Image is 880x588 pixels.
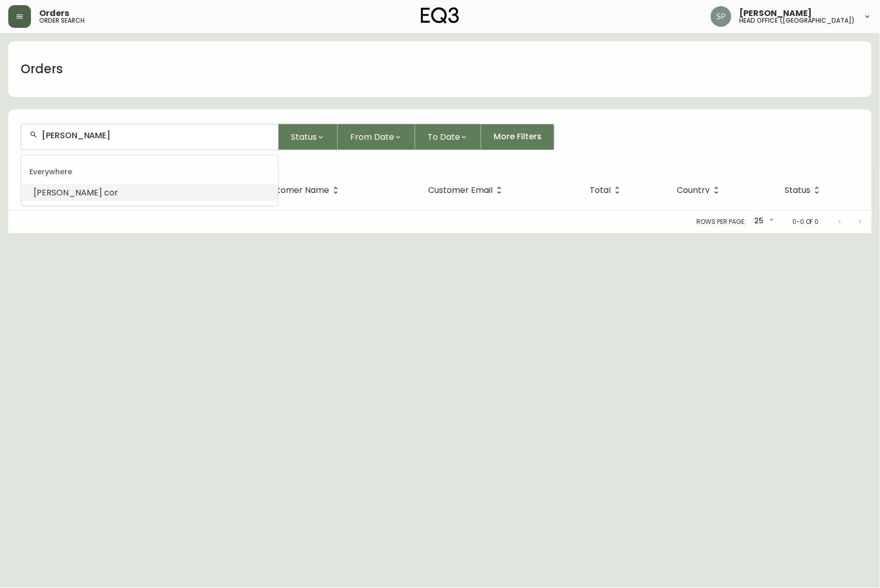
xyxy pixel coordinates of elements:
span: From Date [350,130,394,143]
img: logo [421,7,459,24]
span: To Date [428,130,460,143]
span: Country [677,187,710,193]
p: 0-0 of 0 [792,217,819,226]
span: Orders [39,9,69,18]
span: Status [785,187,810,193]
h5: order search [39,18,85,24]
input: Search [42,130,270,140]
span: Customer Email [428,186,506,195]
span: Total [590,187,611,193]
p: Rows per page: [697,217,746,226]
span: cor [104,187,118,199]
span: Status [785,186,824,195]
button: To Date [415,124,481,150]
span: Customer Name [262,186,343,195]
button: More Filters [481,124,555,150]
h5: head office ([GEOGRAPHIC_DATA]) [740,18,855,24]
div: Everywhere [21,159,278,184]
span: [PERSON_NAME] [34,187,102,199]
h1: Orders [21,60,63,78]
span: [PERSON_NAME] [740,9,812,18]
span: More Filters [494,131,542,142]
button: Status [279,124,338,150]
img: 0cb179e7bf3690758a1aaa5f0aafa0b4 [711,6,731,27]
button: From Date [338,124,415,150]
span: Total [590,186,624,195]
span: Customer Email [428,187,493,193]
span: Country [677,186,723,195]
span: Status [291,130,317,143]
span: Customer Name [262,187,329,193]
div: 25 [750,213,776,230]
